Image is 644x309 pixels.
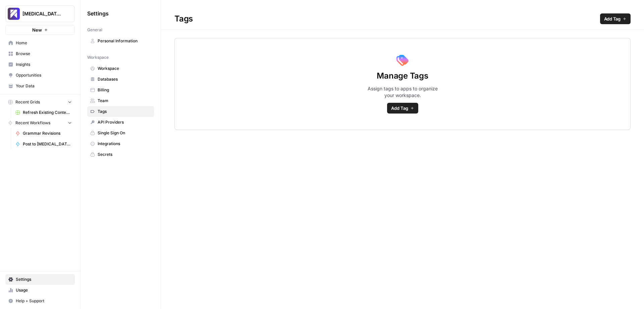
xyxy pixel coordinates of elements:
[5,59,75,70] a: Insights
[98,87,151,93] span: Billing
[98,130,151,136] span: Single Sign On
[8,8,20,20] img: Overjet - Test Logo
[23,109,72,116] span: Refresh Existing Content - Test 2
[22,10,63,17] span: [MEDICAL_DATA] - Test
[5,5,75,22] button: Workspace: Overjet - Test
[87,149,154,160] a: Secrets
[12,139,75,149] a: Post to [MEDICAL_DATA][DOMAIN_NAME]
[5,70,75,81] a: Opportunities
[87,106,154,117] a: Tags
[87,128,154,138] a: Single Sign On
[5,38,75,48] a: Home
[5,97,75,107] button: Recent Grids
[5,25,75,35] button: New
[87,54,109,60] span: Workspace
[87,63,154,74] a: Workspace
[16,276,72,282] span: Settings
[16,72,72,78] span: Opportunities
[387,103,418,114] button: Add Tag
[16,287,72,293] span: Usage
[87,117,154,128] a: API Providers
[98,76,151,82] span: Databases
[16,83,72,89] span: Your Data
[5,118,75,128] button: Recent Workflows
[87,9,109,17] span: Settings
[16,61,72,68] span: Insights
[5,285,75,296] a: Usage
[98,151,151,158] span: Secrets
[366,85,439,99] span: Assign tags to apps to organize your workspace.
[87,36,154,46] a: Personal Information
[5,48,75,59] a: Browse
[604,15,621,22] span: Add Tag
[98,98,151,104] span: Team
[98,119,151,125] span: API Providers
[23,130,72,136] span: Grammar Revisions
[15,120,50,126] span: Recent Workflows
[87,85,154,95] a: Billing
[391,105,408,112] span: Add Tag
[87,138,154,149] a: Integrations
[12,107,75,118] a: Refresh Existing Content - Test 2
[98,141,151,147] span: Integrations
[87,27,102,33] span: General
[16,40,72,46] span: Home
[12,128,75,139] a: Grammar Revisions
[98,38,151,44] span: Personal Information
[16,298,72,304] span: Help + Support
[161,13,644,24] div: Tags
[32,27,42,33] span: New
[16,51,72,57] span: Browse
[87,95,154,106] a: Team
[98,108,151,115] span: Tags
[600,13,631,24] button: Add Tag
[5,274,75,285] a: Settings
[5,81,75,91] a: Your Data
[98,65,151,72] span: Workspace
[377,71,428,81] span: Manage Tags
[23,141,72,147] span: Post to [MEDICAL_DATA][DOMAIN_NAME]
[5,296,75,306] button: Help + Support
[87,74,154,85] a: Databases
[15,99,40,105] span: Recent Grids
